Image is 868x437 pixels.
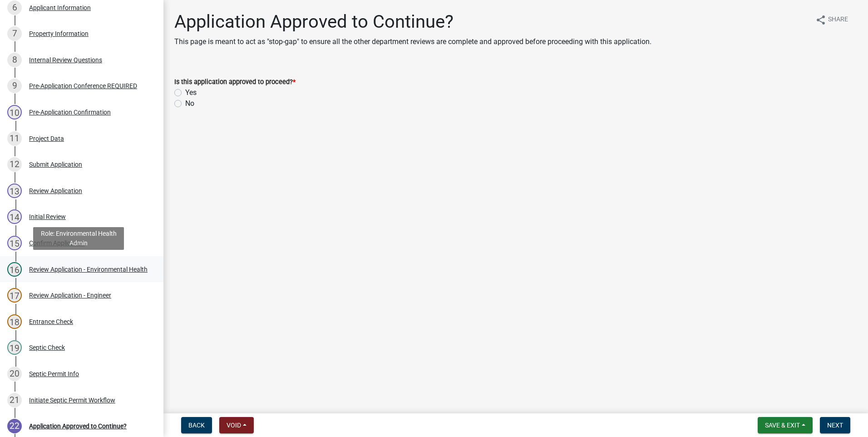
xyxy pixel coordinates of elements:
button: Next [820,417,850,433]
span: Next [827,422,843,429]
div: Property Information [29,30,89,37]
button: shareShare [808,11,855,29]
span: Void [227,422,241,429]
div: Pre-Application Confirmation [29,109,111,115]
div: 14 [7,209,22,224]
div: 10 [7,105,22,119]
div: Review Application - Engineer [29,292,111,298]
div: Applicant Information [29,5,91,11]
div: 15 [7,236,22,250]
div: 21 [7,393,22,407]
span: Save & Exit [765,422,800,429]
button: Void [219,417,254,433]
span: Share [828,15,848,25]
span: Back [188,422,205,429]
label: No [185,98,194,109]
div: Project Data [29,135,64,142]
div: Review Application - Environmental Health [29,266,148,273]
div: 7 [7,26,22,41]
div: 19 [7,340,22,355]
i: share [815,15,826,25]
div: 11 [7,131,22,146]
div: Entrance Check [29,318,73,325]
button: Save & Exit [758,417,813,433]
div: 18 [7,314,22,329]
div: Septic Check [29,344,65,351]
div: Role: Environmental Health Admin [33,227,124,250]
div: Review Application [29,188,82,194]
div: 13 [7,184,22,198]
button: Back [181,417,212,433]
div: Septic Permit Info [29,371,79,377]
div: Application Approved to Continue? [29,423,127,429]
div: Initial Review [29,214,66,220]
label: Is this application approved to proceed? [174,79,296,85]
div: 12 [7,157,22,172]
div: 20 [7,367,22,381]
div: 17 [7,288,22,303]
div: Internal Review Questions [29,57,102,63]
p: This page is meant to act as "stop-gap" to ensure all the other department reviews are complete a... [174,36,651,47]
div: 9 [7,79,22,93]
h1: Application Approved to Continue? [174,11,651,33]
div: Submit Application [29,161,82,168]
div: Confirm Application [29,240,85,246]
div: 22 [7,419,22,433]
div: Initiate Septic Permit Workflow [29,397,115,403]
div: 6 [7,0,22,15]
label: Yes [185,87,197,98]
div: 8 [7,53,22,67]
div: 16 [7,262,22,277]
div: Pre-Application Conference REQUIRED [29,83,137,89]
